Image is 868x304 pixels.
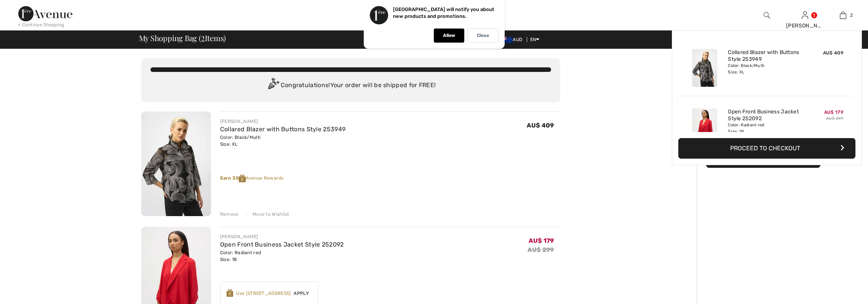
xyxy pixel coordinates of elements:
img: Collared Blazer with Buttons Style 253949 [692,49,717,87]
div: Remove [220,211,239,218]
a: Open Front Business Jacket Style 252092 [728,108,803,122]
div: Color: Radiant red Size: 18 [220,249,344,263]
s: AU$ 299 [826,116,843,121]
span: AU$ 409 [823,50,843,56]
span: EN [530,37,540,42]
img: Collared Blazer with Buttons Style 253949 [141,111,211,216]
div: Congratulations! Your order will be shipped for FREE! [150,78,551,93]
img: 1ère Avenue [18,6,72,21]
div: Color: Black/Multi Size: XL [728,63,803,75]
img: Australian Dollar [500,37,513,43]
a: Sign In [802,11,808,19]
img: Open Front Business Jacket Style 252092 [692,108,717,146]
button: Proceed to Checkout [678,138,855,159]
span: 2 [850,12,853,19]
span: AU$ 179 [529,237,554,244]
p: Allow [443,33,455,38]
a: Collared Blazer with Buttons Style 253949 [728,49,803,63]
span: AU$ 409 [527,122,554,129]
div: < Continue Shopping [18,21,64,28]
s: AU$ 299 [528,246,554,253]
div: [PERSON_NAME] [220,233,344,240]
img: Congratulation2.svg [265,78,281,93]
div: Use [STREET_ADDRESS] [236,290,291,297]
strong: Earn 35 [220,175,246,181]
div: Color: Radiant red Size: 18 [728,122,803,134]
div: Avenue Rewards [220,175,560,182]
div: [PERSON_NAME] [220,118,345,125]
span: Apply [291,290,312,297]
span: My Shopping Bag ( Items) [139,34,226,42]
a: Open Front Business Jacket Style 252092 [220,241,344,248]
div: [PERSON_NAME] [786,22,823,30]
div: Color: Black/Multi Size: XL [220,134,345,148]
span: AUD [500,37,525,42]
img: search the website [764,11,770,20]
span: 2 [201,32,205,42]
div: Move to Wishlist [246,211,289,218]
a: 2 [824,11,862,20]
img: My Info [802,11,808,20]
a: Collared Blazer with Buttons Style 253949 [220,126,345,133]
p: [GEOGRAPHIC_DATA] will notify you about new products and promotions. [393,6,494,19]
img: Reward-Logo.svg [239,175,246,182]
img: Reward-Logo.svg [227,289,233,297]
p: Close [477,33,489,38]
span: AU$ 179 [824,110,843,115]
img: My Bag [840,11,846,20]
